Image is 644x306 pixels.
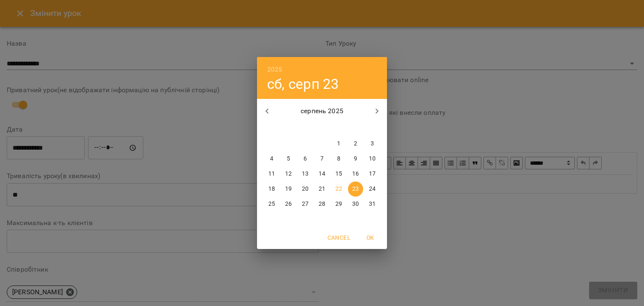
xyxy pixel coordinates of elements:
button: 3 [365,136,380,151]
button: 21 [314,182,330,197]
button: 5 [281,151,296,166]
button: 4 [264,151,279,166]
p: 9 [354,155,357,163]
button: 23 [348,182,363,197]
button: Cancel [324,230,353,245]
p: 15 [335,170,342,178]
button: 25 [264,197,279,212]
p: 8 [337,155,340,163]
span: нд [365,124,380,132]
p: 21 [319,185,325,193]
button: 10 [365,151,380,166]
span: чт [314,124,330,132]
button: 15 [331,166,346,182]
p: 17 [369,170,376,178]
button: 18 [264,182,279,197]
button: сб, серп 23 [267,75,339,93]
button: 30 [348,197,363,212]
p: 29 [335,200,342,208]
p: 5 [287,155,290,163]
p: 14 [319,170,325,178]
button: 12 [281,166,296,182]
button: OK [357,230,384,245]
button: 9 [348,151,363,166]
button: 16 [348,166,363,182]
button: 8 [331,151,346,166]
p: 24 [369,185,376,193]
p: 1 [337,140,340,148]
p: 23 [352,185,359,193]
span: ср [298,124,313,132]
span: пн [264,124,279,132]
p: 12 [285,170,292,178]
button: 29 [331,197,346,212]
button: 7 [314,151,330,166]
p: 19 [285,185,292,193]
button: 11 [264,166,279,182]
span: пт [331,124,346,132]
p: 13 [302,170,309,178]
p: 2 [354,140,357,148]
span: вт [281,124,296,132]
p: 4 [270,155,273,163]
p: 26 [285,200,292,208]
button: 17 [365,166,380,182]
p: 27 [302,200,309,208]
button: 14 [314,166,330,182]
button: 19 [281,182,296,197]
button: 24 [365,182,380,197]
button: 26 [281,197,296,212]
button: 2025 [267,64,283,75]
button: 6 [298,151,313,166]
p: 7 [320,155,324,163]
button: 1 [331,136,346,151]
p: 20 [302,185,309,193]
p: 16 [352,170,359,178]
p: 3 [371,140,374,148]
p: 10 [369,155,376,163]
p: 18 [268,185,275,193]
p: 28 [319,200,325,208]
button: 20 [298,182,313,197]
p: 11 [268,170,275,178]
p: серпень 2025 [277,106,367,116]
span: OK [360,233,380,243]
p: 31 [369,200,376,208]
button: 13 [298,166,313,182]
p: 6 [304,155,307,163]
span: сб [348,124,363,132]
button: 27 [298,197,313,212]
button: 28 [314,197,330,212]
button: 31 [365,197,380,212]
p: 30 [352,200,359,208]
button: 22 [331,182,346,197]
p: 25 [268,200,275,208]
span: Cancel [327,233,350,243]
p: 22 [335,185,342,193]
button: 2 [348,136,363,151]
